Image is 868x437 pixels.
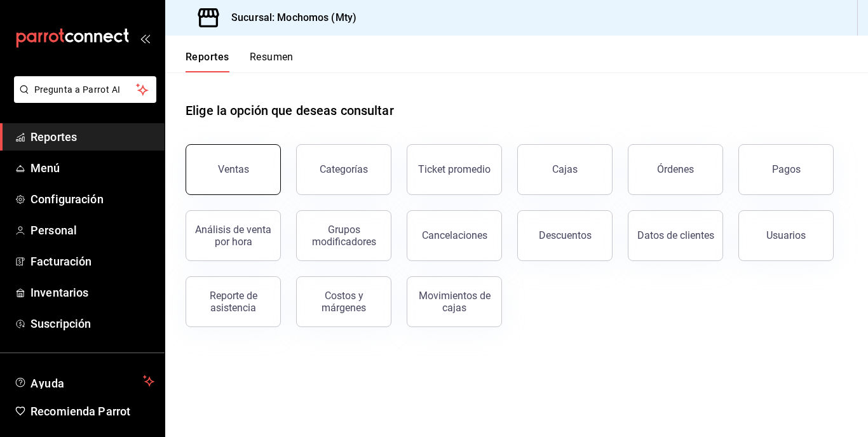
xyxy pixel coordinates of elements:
[31,128,154,145] span: Reportes
[31,253,154,270] span: Facturación
[31,159,154,177] span: Menú
[304,224,383,248] div: Grupos modificadores
[140,33,150,43] button: open_drawer_menu
[186,144,281,195] button: Ventas
[415,290,494,314] div: Movimientos de cajas
[628,144,723,195] button: Órdenes
[186,101,394,120] h1: Elige la opción que deseas consultar
[296,276,391,327] button: Costos y márgenes
[186,276,281,327] button: Reporte de asistencia
[31,315,154,332] span: Suscripción
[186,51,294,72] div: navigation tabs
[407,144,502,195] button: Ticket promedio
[31,222,154,239] span: Personal
[517,144,613,195] button: Cajas
[422,229,487,241] div: Cancelaciones
[14,76,156,103] button: Pregunta a Parrot AI
[194,290,273,314] div: Reporte de asistencia
[766,229,806,241] div: Usuarios
[186,210,281,261] button: Análisis de venta por hora
[539,229,592,241] div: Descuentos
[31,284,154,301] span: Inventarios
[186,51,229,72] button: Reportes
[738,210,834,261] button: Usuarios
[31,403,154,420] span: Recomienda Parrot
[628,210,723,261] button: Datos de clientes
[296,210,391,261] button: Grupos modificadores
[407,276,502,327] button: Movimientos de cajas
[637,229,714,241] div: Datos de clientes
[407,210,502,261] button: Cancelaciones
[418,163,491,175] div: Ticket promedio
[517,210,613,261] button: Descuentos
[657,163,694,175] div: Órdenes
[772,163,801,175] div: Pagos
[320,163,368,175] div: Categorías
[221,10,356,25] h3: Sucursal: Mochomos (Mty)
[9,92,156,105] a: Pregunta a Parrot AI
[194,224,273,248] div: Análisis de venta por hora
[34,83,137,97] span: Pregunta a Parrot AI
[31,373,138,389] span: Ayuda
[738,144,834,195] button: Pagos
[31,191,154,208] span: Configuración
[250,51,294,72] button: Resumen
[296,144,391,195] button: Categorías
[552,163,578,175] div: Cajas
[304,290,383,314] div: Costos y márgenes
[218,163,249,175] div: Ventas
